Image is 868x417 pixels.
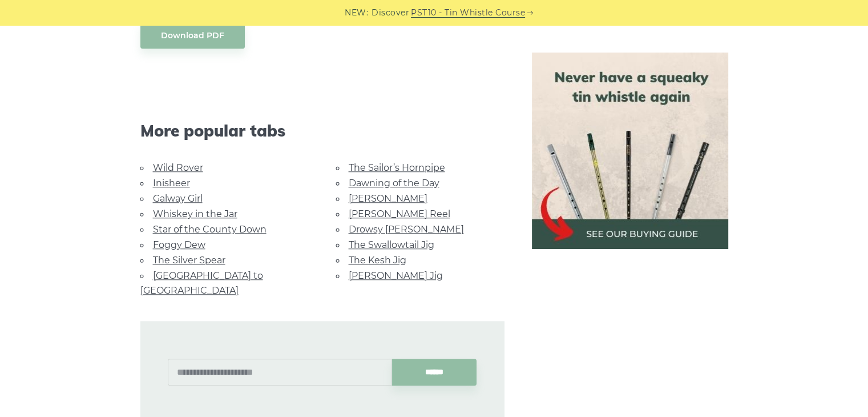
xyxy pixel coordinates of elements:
[411,6,525,19] a: PST10 - Tin Whistle Course
[153,178,190,189] a: Inisheer
[349,239,434,250] a: The Swallowtail Jig
[153,239,205,250] a: Foggy Dew
[153,255,225,266] a: The Silver Spear
[349,178,439,189] a: Dawning of the Day
[349,255,406,266] a: The Kesh Jig
[140,270,263,296] a: [GEOGRAPHIC_DATA] to [GEOGRAPHIC_DATA]
[532,53,728,249] img: tin whistle buying guide
[349,224,464,235] a: Drowsy [PERSON_NAME]
[153,162,203,173] a: Wild Rover
[349,209,450,219] a: [PERSON_NAME] Reel
[349,162,445,173] a: The Sailor’s Hornpipe
[153,193,203,204] a: Galway Girl
[153,209,237,219] a: Whiskey in the Jar
[345,6,368,19] span: NEW:
[153,224,267,235] a: Star of the County Down
[140,22,245,49] a: Download PDF
[349,270,443,281] a: [PERSON_NAME] Jig
[349,193,427,204] a: [PERSON_NAME]
[372,6,409,19] span: Discover
[140,121,504,141] span: More popular tabs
